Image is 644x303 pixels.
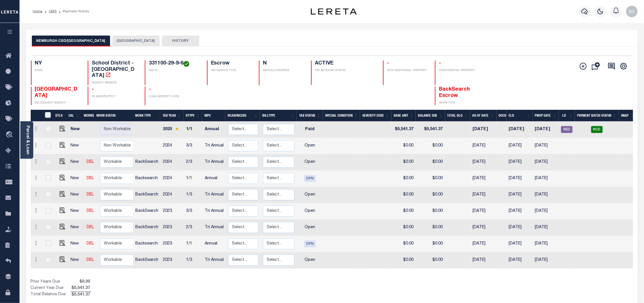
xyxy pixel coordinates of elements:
button: HISTORY [162,36,199,46]
td: Annual [202,122,226,138]
td: [DATE] [470,187,497,203]
span: REC [561,126,573,133]
h4: 331100-29-9-6 [149,60,200,67]
h4: Escrow [211,60,252,67]
td: $0.00 [391,171,416,187]
td: New [68,154,84,171]
td: $0.00 [416,154,445,171]
th: Special Condition: activate to sort column ascending [323,110,360,122]
p: TAX ID [149,69,200,73]
td: $0.00 [416,236,445,252]
p: WITH ADDITIONAL PROPERTY [387,69,428,73]
td: Open [297,203,323,220]
td: BackSearch [133,154,161,171]
a: DEL [87,258,94,262]
td: BackSearch [133,220,161,236]
td: 2024 [161,138,184,154]
th: PWOP Date: activate to sort column ascending [533,110,559,122]
td: [DATE] [507,171,533,187]
span: - [439,61,441,66]
td: BackSearch [133,187,161,203]
th: RType: activate to sort column ascending [184,110,202,122]
td: [DATE] [470,122,497,138]
td: Tri Annual [202,203,226,220]
a: REC [561,128,573,132]
td: Backsearch [133,171,161,187]
span: - [92,87,94,92]
td: Paid [297,122,323,138]
p: AGENCY WEBSITE [92,81,138,85]
p: TAX SERVICE TYPE [211,69,252,73]
li: Payment History [56,9,89,14]
th: ELD: activate to sort column ascending [507,110,533,122]
p: STATE [35,69,81,73]
td: [DATE] [470,138,497,154]
img: svg+xml;base64,PHN2ZyB4bWxucz0iaHR0cDovL3d3dy53My5vcmcvMjAwMC9zdmciIHBvaW50ZXItZXZlbnRzPSJub25lIi... [626,6,638,17]
td: 2023 [161,236,184,252]
th: SNAP: activate to sort column ascending [619,110,636,122]
th: Payment Batch Status: activate to sort column ascending [575,110,619,122]
th: &nbsp; [42,110,53,122]
td: [DATE] [507,138,533,154]
td: $0.00 [391,154,416,171]
h4: School District - [GEOGRAPHIC_DATA] [92,60,138,79]
a: DEL [87,176,94,180]
td: [DATE] [507,187,533,203]
td: 2/3 [184,154,202,171]
p: LOAN SEVERITY CODE [149,95,200,99]
td: [DATE] [533,203,559,220]
td: Open [297,138,323,154]
td: 3/3 [184,138,202,154]
th: As of Date: activate to sort column ascending [470,110,497,122]
td: Tri Annual [202,220,226,236]
th: &nbsp;&nbsp;&nbsp;&nbsp;&nbsp;&nbsp;&nbsp;&nbsp;&nbsp;&nbsp; [31,110,42,122]
td: Open [297,154,323,171]
th: Balance Due: activate to sort column ascending [416,110,445,122]
td: [DATE] [507,154,533,171]
button: [GEOGRAPHIC_DATA] [112,36,160,46]
td: New [68,220,84,236]
a: Parcel & Loan [26,126,30,155]
th: Docs [497,110,507,122]
th: CAL: activate to sort column ascending [66,110,81,122]
td: New [68,122,84,138]
td: New [68,252,84,269]
td: [DATE] [533,171,559,187]
img: Star.svg [175,127,179,131]
td: Prior Years Due [31,279,71,285]
td: [DATE] [470,203,497,220]
td: $0.00 [391,187,416,203]
td: $0.00 [391,236,416,252]
td: $0.00 [391,220,416,236]
th: Severity Code: activate to sort column ascending [360,110,391,122]
a: DEL [87,160,94,164]
td: [DATE] [470,252,497,269]
span: BackSearch Escrow [439,87,470,98]
td: [DATE] [533,187,559,203]
th: Work Status [94,110,133,122]
a: DEL [87,193,94,197]
a: RCD [591,128,603,132]
th: Tax Status: activate to sort column ascending [297,110,323,122]
td: 2023 [161,252,184,269]
td: 1/1 [184,122,202,138]
td: New [68,171,84,187]
td: [DATE] [470,220,497,236]
th: Base Amt: activate to sort column ascending [391,110,416,122]
p: DELINQUENT AGENCY [35,101,81,105]
td: 2/3 [184,220,202,236]
span: OPN [304,175,316,182]
td: Tri Annual [202,252,226,269]
td: [DATE] [533,220,559,236]
td: 3/3 [184,203,202,220]
td: Open [297,187,323,203]
td: [DATE] [507,252,533,269]
p: IN BANKRUPTCY [92,95,138,99]
td: 2023 [161,203,184,220]
th: ReasonCode: activate to sort column ascending [225,110,260,122]
td: Tri Annual [202,138,226,154]
td: Tri Annual [202,154,226,171]
a: DEL [87,242,94,246]
td: [DATE] [533,252,559,269]
td: [DATE] [507,122,533,138]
